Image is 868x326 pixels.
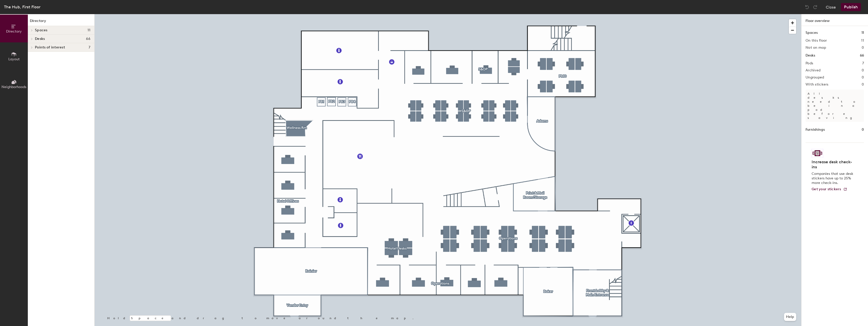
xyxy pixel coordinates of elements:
[812,159,855,170] h4: Increase desk check-ins
[6,29,22,34] span: Directory
[28,18,94,26] h1: Directory
[2,85,26,89] span: Neighborhoods
[862,61,864,65] h2: 7
[89,45,90,49] span: 7
[88,28,90,32] span: 11
[806,53,815,58] h1: Desks
[860,53,864,58] h1: 66
[805,5,810,10] img: Undo
[861,39,864,43] h2: 11
[806,39,827,43] h2: On this floor
[812,149,823,157] img: Sticker logo
[35,28,48,32] span: Spaces
[806,75,824,79] h2: Ungrouped
[861,30,864,36] h1: 11
[806,90,864,122] p: All desks need to be in a pod before saving
[812,187,841,191] span: Get your stickers
[784,313,796,321] button: Help
[813,5,818,10] img: Redo
[806,61,813,65] h2: Pods
[806,68,820,72] h2: Archived
[826,3,836,11] button: Close
[862,46,864,50] h2: 0
[862,83,864,87] h2: 0
[35,37,45,41] span: Desks
[862,127,864,132] h1: 0
[806,46,826,50] h2: Not on map
[35,45,65,49] span: Points of interest
[8,57,20,61] span: Layout
[806,30,818,36] h1: Spaces
[862,68,864,72] h2: 0
[806,127,825,132] h1: Furnishings
[86,37,90,41] span: 66
[862,75,864,79] h2: 0
[4,4,40,10] div: The Hub, First Floor
[801,14,868,26] h1: Floor overview
[841,3,861,11] button: Publish
[812,187,847,192] a: Get your stickers
[806,83,829,87] h2: With stickers
[812,172,855,185] p: Companies that use desk stickers have up to 25% more check-ins.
